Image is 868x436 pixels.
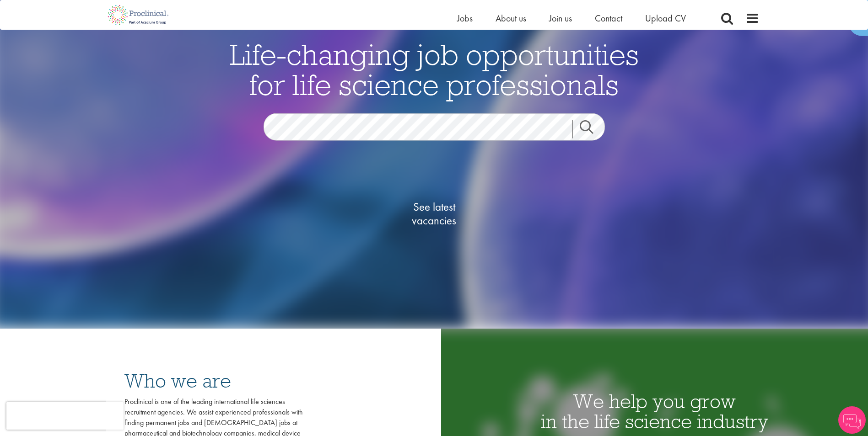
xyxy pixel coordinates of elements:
[230,36,639,102] span: Life-changing job opportunities for life science professionals
[595,12,622,24] a: Contact
[645,12,686,24] a: Upload CV
[6,402,124,430] iframe: reCAPTCHA
[124,371,303,391] h3: Who we are
[549,12,572,24] a: Join us
[457,12,473,24] a: Jobs
[388,200,480,227] span: See latest vacancies
[496,12,526,24] a: About us
[572,120,612,138] a: Job search submit button
[388,163,480,264] a: See latestvacancies
[838,406,866,434] img: Chatbot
